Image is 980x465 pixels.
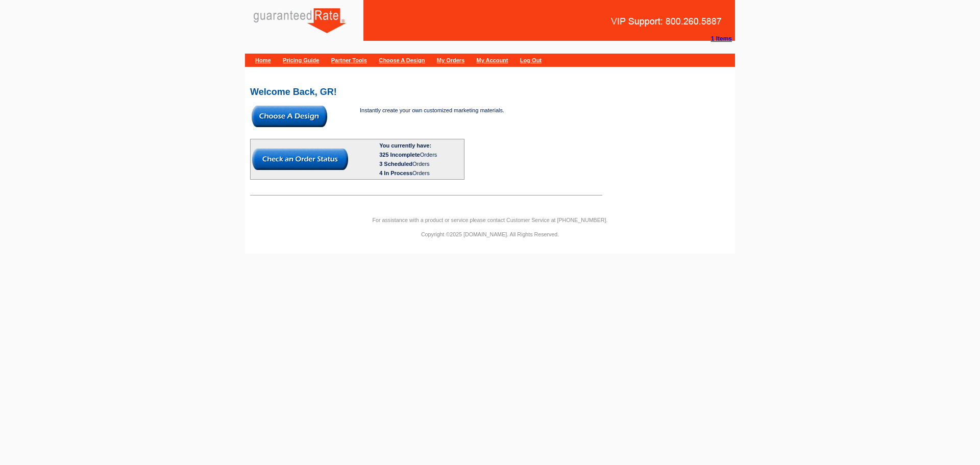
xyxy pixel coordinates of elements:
[250,87,730,96] h2: Welcome Back, GR!
[331,57,367,63] a: Partner Tools
[245,230,735,239] p: Copyright ©2025 [DOMAIN_NAME]. All Rights Reserved.
[252,106,327,127] img: button-choose-design.gif
[520,57,542,63] a: Log Out
[477,57,508,63] a: My Account
[379,170,412,176] span: 4 In Process
[379,142,431,149] b: You currently have:
[379,161,412,167] span: 3 Scheduled
[379,152,420,158] span: 325 Incomplete
[437,57,464,63] a: My Orders
[379,57,425,63] a: Choose A Design
[245,215,735,225] p: For assistance with a product or service please contact Customer Service at [PHONE_NUMBER].
[711,35,732,42] strong: 1 Items
[252,149,348,170] img: button-check-order-status.gif
[360,107,504,113] span: Instantly create your own customized marketing materials.
[379,150,462,178] div: Orders Orders Orders
[283,57,320,63] a: Pricing Guide
[255,57,271,63] a: Home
